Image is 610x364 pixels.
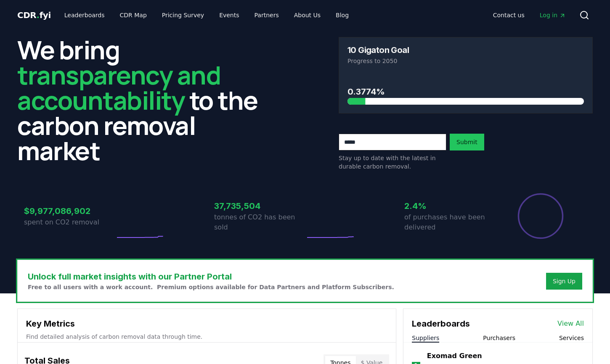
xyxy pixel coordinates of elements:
[339,154,446,171] p: Stay up to date with the latest in durable carbon removal.
[28,270,394,283] h3: Unlock full market insights with our Partner Portal
[287,8,327,23] a: About Us
[329,8,355,23] a: Blog
[17,37,271,163] h2: We bring to the carbon removal market
[26,317,387,330] h3: Key Metrics
[546,273,582,290] button: Sign Up
[37,10,40,20] span: .
[347,57,584,65] p: Progress to 2050
[347,46,409,54] h3: 10 Gigaton Goal
[404,200,495,212] h3: 2.4%
[155,8,211,23] a: Pricing Survey
[486,8,573,23] nav: Main
[559,334,584,342] button: Services
[248,8,286,23] a: Partners
[214,200,305,212] h3: 37,735,504
[17,58,220,117] span: transparency and accountability
[113,8,154,23] a: CDR Map
[557,319,584,329] a: View All
[58,8,111,23] a: Leaderboards
[28,283,394,291] p: Free to all users with a work account. Premium options available for Data Partners and Platform S...
[517,193,564,240] div: Percentage of sales delivered
[412,317,470,330] h3: Leaderboards
[212,8,246,23] a: Events
[347,85,584,98] h3: 0.3774%
[214,212,305,232] p: tonnes of CO2 has been sold
[24,205,115,217] h3: $9,977,086,902
[553,277,576,285] a: Sign Up
[483,334,515,342] button: Purchasers
[533,8,573,23] a: Log in
[486,8,531,23] a: Contact us
[404,212,495,232] p: of purchases have been delivered
[26,332,387,341] p: Find detailed analysis of carbon removal data through time.
[17,10,51,20] span: CDR fyi
[427,351,482,361] a: Exomad Green
[58,8,355,23] nav: Main
[540,11,566,19] span: Log in
[24,217,115,227] p: spent on CO2 removal
[17,9,51,21] a: CDR.fyi
[450,134,484,150] button: Submit
[412,334,439,342] button: Suppliers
